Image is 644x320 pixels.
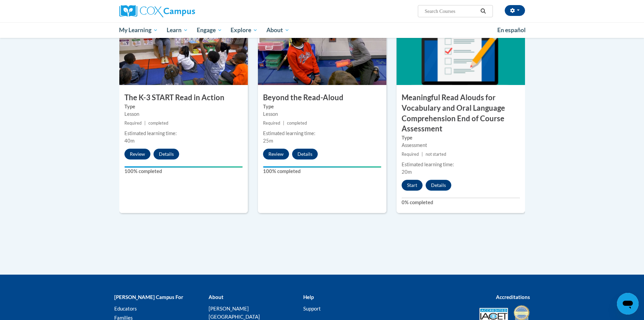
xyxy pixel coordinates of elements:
[262,22,294,38] a: About
[124,103,243,110] label: Type
[617,293,639,315] iframe: Button to launch messaging window
[114,294,183,300] b: [PERSON_NAME] Campus For
[124,138,135,144] span: 40m
[292,149,318,159] button: Details
[114,305,137,312] a: Educators
[153,149,179,159] button: Details
[497,26,526,34] span: En español
[209,294,223,300] b: About
[493,23,530,37] a: En español
[478,7,488,15] button: Search
[119,92,248,103] h3: The K-3 START Read in Action
[283,121,284,126] span: |
[258,92,386,103] h3: Beyond the Read-Aloud
[402,199,520,206] label: 0% completed
[505,5,525,16] button: Account Settings
[263,168,381,175] label: 100% completed
[303,294,314,300] b: Help
[263,103,381,110] label: Type
[303,305,321,312] a: Support
[263,110,381,118] div: Lesson
[119,5,195,17] img: Cox Campus
[496,294,530,300] b: Accreditations
[402,169,412,175] span: 20m
[426,152,446,157] span: not started
[424,7,478,15] input: Search Courses
[263,121,280,126] span: Required
[197,26,222,34] span: Engage
[266,26,289,34] span: About
[119,26,158,34] span: My Learning
[119,17,248,85] img: Course Image
[402,152,419,157] span: Required
[167,26,188,34] span: Learn
[144,121,146,126] span: |
[397,92,525,134] h3: Meaningful Read Alouds for Vocabulary and Oral Language Comprehension End of Course Assessment
[124,168,243,175] label: 100% completed
[402,161,520,168] div: Estimated learning time:
[426,180,451,191] button: Details
[258,17,386,85] img: Course Image
[402,180,423,191] button: Start
[124,149,150,159] button: Review
[209,305,260,320] a: [PERSON_NAME][GEOGRAPHIC_DATA]
[402,142,520,149] div: Assessment
[115,22,163,38] a: My Learning
[148,121,168,126] span: completed
[124,130,243,137] div: Estimated learning time:
[124,166,243,168] div: Your progress
[119,5,248,17] a: Cox Campus
[162,22,192,38] a: Learn
[263,149,289,159] button: Review
[402,134,520,142] label: Type
[422,152,423,157] span: |
[397,17,525,85] img: Course Image
[263,138,273,144] span: 25m
[124,121,142,126] span: Required
[263,130,381,137] div: Estimated learning time:
[263,166,381,168] div: Your progress
[231,26,258,34] span: Explore
[226,22,262,38] a: Explore
[192,22,226,38] a: Engage
[287,121,307,126] span: completed
[124,110,243,118] div: Lesson
[109,22,535,38] div: Main menu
